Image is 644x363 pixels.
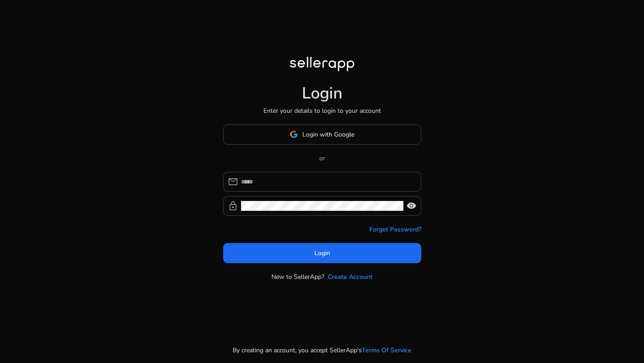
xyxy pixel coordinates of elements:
[223,124,421,145] button: Login with Google
[302,130,354,139] span: Login with Google
[223,243,421,263] button: Login
[228,201,238,211] span: lock
[362,346,411,355] a: Terms Of Service
[369,225,421,234] a: Forgot Password?
[328,272,373,282] a: Create Account
[302,84,343,103] h1: Login
[263,106,381,115] p: Enter your details to login to your account
[228,176,238,187] span: mail
[271,272,324,282] p: New to SellerApp?
[290,130,298,138] img: google-logo.svg
[314,248,330,258] span: Login
[406,201,417,211] span: visibility
[223,154,421,163] p: or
